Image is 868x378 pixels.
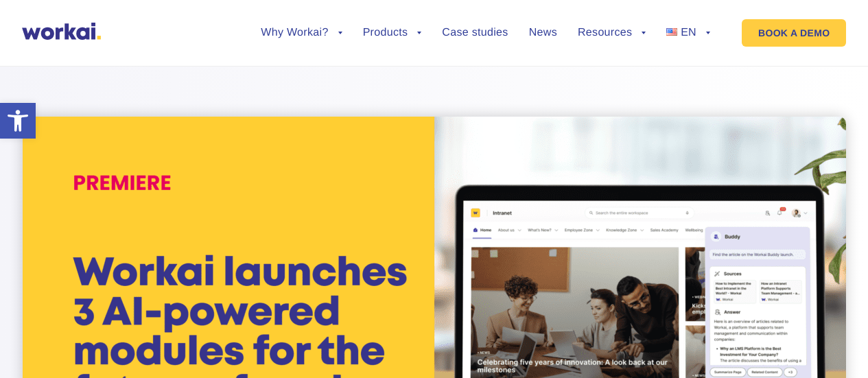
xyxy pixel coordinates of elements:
[666,27,710,38] a: EN
[442,27,508,38] a: Case studies
[681,27,696,38] span: EN
[261,27,342,38] a: Why Workai?
[529,27,557,38] a: News
[578,27,646,38] a: Resources
[363,27,422,38] a: Products
[742,19,846,47] a: BOOK A DEMO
